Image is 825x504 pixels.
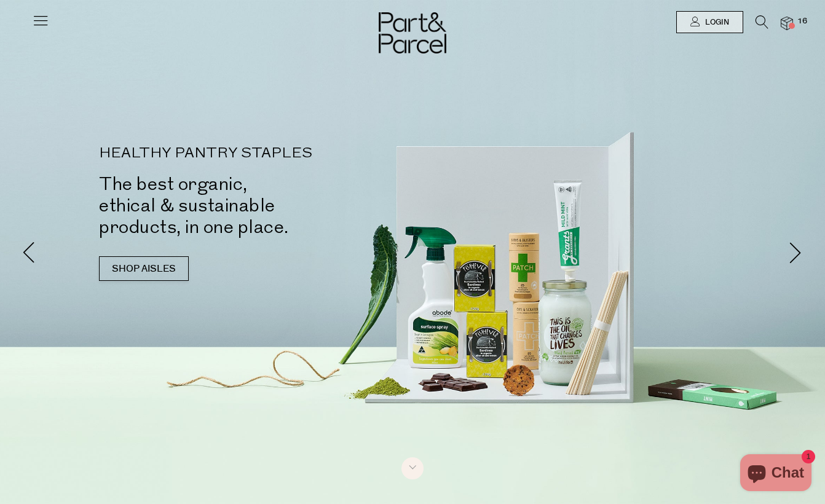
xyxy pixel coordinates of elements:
a: Login [676,11,743,33]
a: SHOP AISLES [99,256,189,281]
a: 16 [781,17,793,30]
inbox-online-store-chat: Shopify online store chat [736,454,815,494]
span: 16 [794,16,810,27]
img: Part&Parcel [379,12,446,53]
p: HEALTHY PANTRY STAPLES [99,146,431,161]
h2: The best organic, ethical & sustainable products, in one place. [99,173,431,238]
span: Login [702,17,729,28]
